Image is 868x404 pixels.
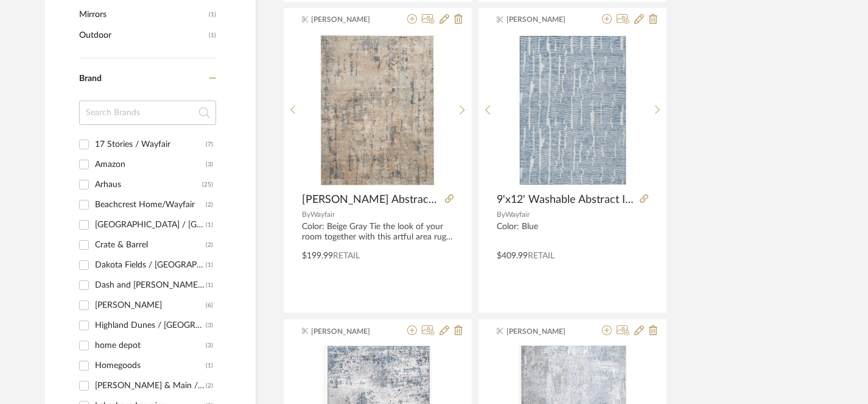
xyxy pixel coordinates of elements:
[302,211,310,218] span: By
[333,252,360,260] span: Retail
[95,195,206,214] div: Beachcrest Home/Wayfair
[497,252,528,260] span: $409.99
[206,155,213,174] div: (3)
[206,376,213,395] div: (2)
[528,252,555,260] span: Retail
[302,35,453,186] img: Addie Abstract Modern Machine 8'11'x 11'10" Woven Area Rug in Beige/Gray
[302,252,333,260] span: $199.99
[95,296,206,315] div: [PERSON_NAME]
[206,336,213,355] div: (3)
[95,376,206,395] div: [PERSON_NAME] & Main / Wayfair
[311,326,388,337] span: [PERSON_NAME]
[95,135,206,154] div: 17 Stories / Wayfair
[302,222,453,243] div: Color: Beige Gray Tie the look of your room together with this artful area rug. It displays an ab...
[497,193,635,207] span: 9'x12' Washable Abstract Indoor / Outdoor Rug
[497,211,505,218] span: By
[506,326,583,337] span: [PERSON_NAME]
[95,215,206,235] div: [GEOGRAPHIC_DATA] / [GEOGRAPHIC_DATA]
[95,356,206,375] div: Homegoods
[311,14,388,25] span: [PERSON_NAME]
[95,155,206,174] div: Amazon
[95,175,202,194] div: Arhaus
[79,4,206,25] span: Mirrors
[497,222,648,243] div: Color: Blue
[206,356,213,375] div: (1)
[95,336,206,355] div: home depot
[505,211,530,218] span: Wayfair
[310,211,335,218] span: Wayfair
[302,193,440,207] span: [PERSON_NAME] Abstract Modern Machine 8'11'x 11'10" Woven Area Rug in [GEOGRAPHIC_DATA]/Gray
[206,296,213,315] div: (6)
[206,235,213,255] div: (2)
[206,195,213,214] div: (2)
[506,14,583,25] span: [PERSON_NAME]
[95,316,206,335] div: Highland Dunes / [GEOGRAPHIC_DATA]
[79,25,206,46] span: Outdoor
[206,135,213,154] div: (7)
[95,255,206,275] div: Dakota Fields / [GEOGRAPHIC_DATA]
[79,74,102,83] span: Brand
[206,316,213,335] div: (3)
[206,255,213,275] div: (1)
[95,235,206,255] div: Crate & Barrel
[206,215,213,235] div: (1)
[497,35,648,186] img: 9'x12' Washable Abstract Indoor / Outdoor Rug
[209,26,216,45] span: (1)
[206,275,213,295] div: (1)
[95,275,206,295] div: Dash and [PERSON_NAME] / Wayfair
[202,175,213,194] div: (25)
[79,101,216,125] input: Search Brands
[209,5,216,24] span: (1)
